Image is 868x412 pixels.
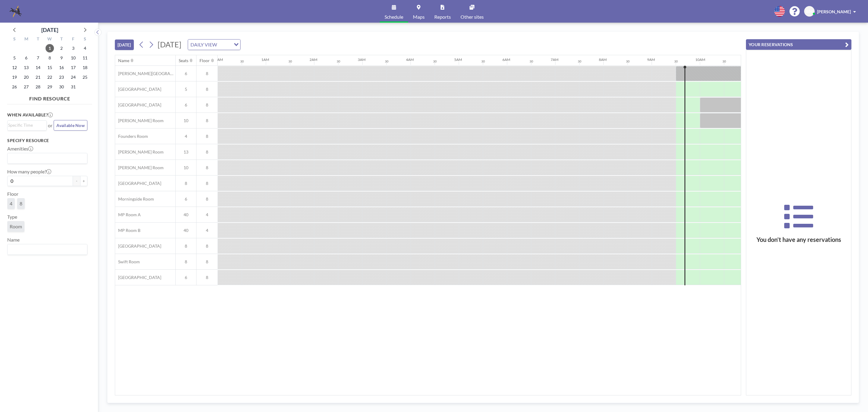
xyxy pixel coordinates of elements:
div: Name [118,58,129,63]
span: Thursday, October 9, 2025 [57,54,66,62]
span: [GEOGRAPHIC_DATA] [115,87,161,92]
div: 30 [337,59,340,63]
span: 8 [176,181,196,186]
span: Founders Room [115,134,148,139]
label: Amenities [7,146,33,152]
span: Thursday, October 16, 2025 [57,63,66,72]
span: 8 [197,275,218,280]
span: 6 [176,102,196,108]
span: 40 [176,212,196,217]
span: 8 [197,196,218,202]
div: 4AM [406,57,414,62]
span: 8 [197,165,218,170]
div: F [67,36,79,43]
span: [GEOGRAPHIC_DATA] [115,181,161,186]
div: Search for option [8,121,46,130]
h3: Specify resource [7,138,87,143]
div: 8AM [599,57,607,62]
div: 12AM [213,57,223,62]
div: 30 [722,59,726,63]
span: Saturday, October 18, 2025 [81,63,89,72]
span: Morningside Room [115,196,154,202]
div: 30 [578,59,581,63]
div: 7AM [551,57,558,62]
span: 13 [176,149,196,155]
span: Friday, October 10, 2025 [69,54,77,62]
span: [DATE] [158,40,181,49]
span: 8 [197,259,218,265]
span: Friday, October 3, 2025 [69,44,77,52]
label: Floor [7,191,18,197]
span: 4 [176,134,196,139]
div: [DATE] [41,26,58,34]
span: 10 [176,165,196,170]
div: 2AM [310,57,317,62]
span: 10 [176,118,196,123]
span: MP Room A [115,212,141,217]
span: 8 [176,243,196,249]
div: 30 [385,59,388,63]
div: 1AM [261,57,269,62]
span: Saturday, October 25, 2025 [81,73,89,81]
span: 4 [197,228,218,233]
span: Thursday, October 23, 2025 [57,73,66,81]
span: Schedule [385,14,403,19]
span: Monday, October 13, 2025 [22,63,30,72]
div: 30 [481,59,485,63]
span: 8 [197,134,218,139]
span: [GEOGRAPHIC_DATA] [115,243,161,249]
span: Reports [434,14,451,19]
div: 6AM [502,57,510,62]
span: [GEOGRAPHIC_DATA] [115,102,161,108]
button: + [80,176,87,186]
span: Sunday, October 19, 2025 [10,73,19,81]
span: Thursday, October 30, 2025 [57,83,66,91]
span: Available Now [56,123,85,128]
span: Saturday, October 11, 2025 [81,54,89,62]
label: How many people? [7,169,51,175]
input: Search for option [8,246,84,253]
div: Floor [200,58,210,63]
span: Sunday, October 5, 2025 [10,54,19,62]
span: Wednesday, October 22, 2025 [46,73,54,81]
span: Monday, October 27, 2025 [22,83,30,91]
div: 3AM [358,57,366,62]
div: 10AM [695,57,705,62]
span: 8 [197,243,218,249]
span: Sunday, October 12, 2025 [10,63,19,72]
h4: FIND RESOURCE [7,93,92,102]
button: YOUR RESERVATIONS [746,39,851,50]
input: Search for option [219,41,230,49]
span: MP Room B [115,228,140,233]
span: Wednesday, October 8, 2025 [46,54,54,62]
span: 4 [10,201,12,206]
span: Room [10,223,22,229]
div: S [9,36,20,43]
div: 30 [530,59,533,63]
span: 4 [197,212,218,217]
span: 8 [197,71,218,76]
span: Tuesday, October 28, 2025 [34,83,42,91]
span: Friday, October 17, 2025 [69,63,77,72]
span: Tuesday, October 7, 2025 [34,54,42,62]
span: Thursday, October 2, 2025 [57,44,66,52]
span: Monday, October 20, 2025 [22,73,30,81]
span: 8 [197,102,218,108]
span: Other sites [461,14,484,19]
span: Wednesday, October 1, 2025 [46,44,54,52]
label: Type [7,214,17,220]
span: Tuesday, October 21, 2025 [34,73,42,81]
span: 6 [176,71,196,76]
div: 30 [240,59,244,63]
div: 30 [433,59,437,63]
span: Tuesday, October 14, 2025 [34,63,42,72]
div: Seats [179,58,188,63]
button: Available Now [54,120,87,131]
div: 30 [626,59,630,63]
span: Maps [413,14,425,19]
span: Wednesday, October 29, 2025 [46,83,54,91]
span: 8 [20,201,22,206]
span: [PERSON_NAME] Room [115,149,164,155]
label: Name [7,237,20,243]
h3: You don’t have any reservations [746,236,851,243]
